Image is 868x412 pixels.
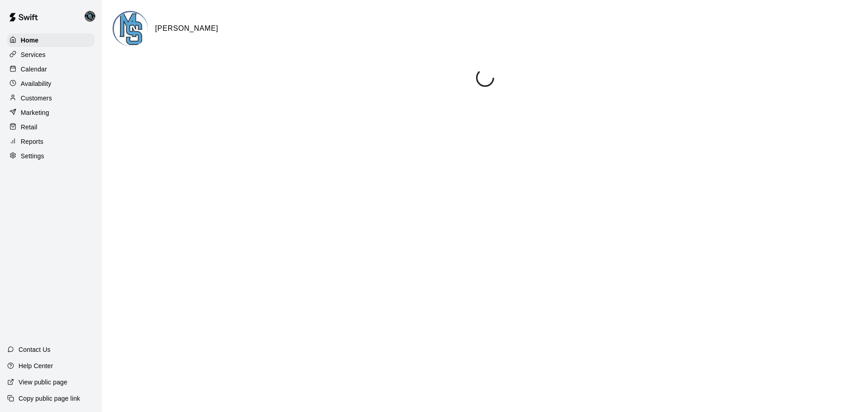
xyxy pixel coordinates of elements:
p: Reports [21,137,43,146]
p: View public page [19,378,67,387]
p: Settings [21,152,44,161]
p: Availability [21,79,52,88]
p: Home [21,36,39,45]
img: Mac N Seitz logo [114,12,148,46]
p: Calendar [21,65,47,74]
a: Calendar [7,62,94,76]
a: Home [7,33,94,47]
a: Availability [7,77,94,90]
p: Retail [21,123,38,132]
a: Retail [7,120,94,134]
p: Help Center [19,361,53,370]
p: Copy public page link [19,394,80,403]
h6: [PERSON_NAME] [155,23,218,34]
a: Settings [7,149,94,163]
a: Reports [7,135,94,148]
a: Customers [7,91,94,105]
img: Danny Lake [85,11,95,22]
p: Marketing [21,108,49,117]
div: Danny Lake [83,7,102,25]
a: Services [7,48,94,62]
p: Services [21,50,46,59]
a: Marketing [7,106,94,119]
p: Contact Us [19,345,51,354]
p: Customers [21,94,52,103]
